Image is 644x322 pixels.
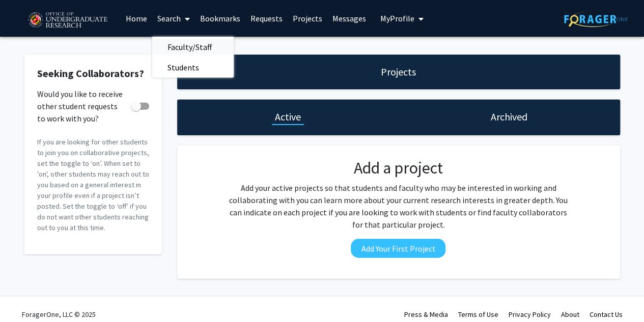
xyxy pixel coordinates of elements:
span: Students [152,57,214,78]
h1: Projects [381,65,416,79]
a: Contact Us [590,310,623,319]
button: Add Your First Project [351,239,445,258]
a: Bookmarks [195,1,245,36]
img: University of Maryland Logo [24,8,110,33]
h2: Seeking Collaborators? [37,67,149,80]
a: Projects [288,1,327,36]
iframe: Chat [8,276,43,314]
span: Faculty/Staff [152,37,227,57]
a: Students [152,60,234,75]
a: Messages [327,1,371,36]
h2: Add a project [226,158,571,178]
img: ForagerOne Logo [564,11,628,27]
a: About [561,310,579,319]
a: Faculty/Staff [152,39,234,55]
p: Add your active projects so that students and faculty who may be interested in working and collab... [226,182,571,231]
h1: Active [275,110,301,124]
a: Search [152,1,195,36]
a: Privacy Policy [509,310,551,319]
a: Press & Media [404,310,448,319]
p: If you are looking for other students to join you on collaborative projects, set the toggle to ‘o... [37,137,149,233]
h1: Archived [491,110,527,124]
span: Would you like to receive other student requests to work with you? [37,88,127,125]
span: My Profile [380,13,414,23]
a: Terms of Use [458,310,498,319]
a: Requests [245,1,288,36]
a: Home [121,1,152,36]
